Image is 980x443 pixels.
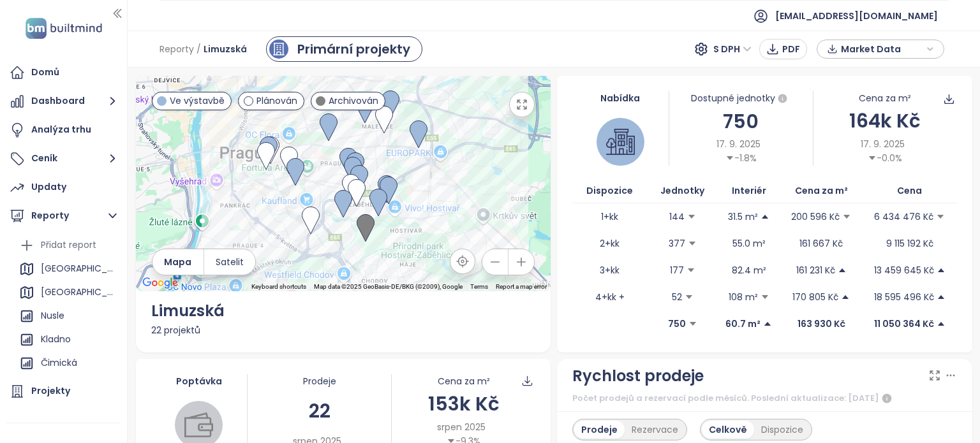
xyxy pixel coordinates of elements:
[151,323,536,337] div: 22 projektů
[139,275,181,291] img: Google
[668,317,686,331] p: 750
[796,263,835,277] p: 161 231 Kč
[314,283,463,290] span: Map data ©2025 GeoBasis-DE/BKG (©2009), Google
[392,389,535,419] div: 153k Kč
[669,210,685,224] p: 144
[184,410,213,439] img: wallet
[669,236,685,251] p: 377
[139,275,181,291] a: Open this area in Google Maps (opens a new window)
[572,91,669,105] div: Nabídka
[716,137,761,151] span: 17. 9. 2025
[574,421,625,439] div: Prodeje
[438,374,490,388] div: Cena za m²
[204,249,255,275] button: Satelit
[16,306,117,326] div: Nusle
[780,178,863,203] th: Cena za m²
[437,420,486,434] span: srpen 2025
[6,146,121,171] button: Ceník
[886,236,933,251] p: 9 115 192 Kč
[868,154,877,163] span: caret-down
[859,91,911,105] div: Cena za m²
[297,40,410,59] div: Primární projekty
[672,290,682,304] p: 52
[256,94,297,108] span: Plánován
[685,293,694,301] span: caret-down
[874,290,934,304] p: 18 595 496 Kč
[754,421,810,439] div: Dispozice
[728,210,758,224] p: 31.5 m²
[838,266,847,275] span: caret-up
[41,237,96,253] div: Přidat report
[761,293,769,301] span: caret-down
[725,317,761,331] p: 60.7 m²
[732,263,766,277] p: 82.4 m²
[647,178,718,203] th: Jednotky
[329,94,378,108] span: Archivován
[41,331,71,347] div: Kladno
[791,210,840,224] p: 200 596 Kč
[16,353,117,374] div: Čimická
[572,203,647,230] td: 1+kk
[824,40,937,59] div: button
[813,106,957,136] div: 164k Kč
[16,259,117,279] div: [GEOGRAPHIC_DATA]
[41,355,77,371] div: Čimická
[16,282,117,303] div: [GEOGRAPHIC_DATA]
[6,60,121,85] a: Domů
[152,249,204,275] button: Mapa
[572,364,704,388] div: Rychlost prodeje
[937,266,946,275] span: caret-up
[204,38,247,61] span: Limuzská
[669,91,813,106] div: Dostupné jednotky
[792,290,838,304] p: 170 805 Kč
[725,151,757,165] div: -1.8%
[16,330,117,350] div: Kladno
[151,374,248,388] div: Poptávka
[759,39,807,59] button: PDF
[763,319,772,328] span: caret-up
[606,127,635,156] img: house
[688,319,697,328] span: caret-down
[41,308,64,324] div: Nusle
[729,290,758,304] p: 108 m²
[841,40,923,59] span: Market Data
[572,391,957,406] div: Počet prodejů a rezervací podle měsíců. Poslední aktualizace: [DATE]
[170,94,225,108] span: Ve výstavbě
[841,293,850,301] span: caret-up
[718,178,780,203] th: Interiér
[798,317,845,331] p: 163 930 Kč
[775,1,938,31] span: [EMAIL_ADDRESS][DOMAIN_NAME]
[6,379,121,404] a: Projekty
[160,38,194,61] span: Reporty
[572,178,647,203] th: Dispozice
[725,154,734,163] span: caret-down
[31,383,70,399] div: Projekty
[151,299,536,323] div: Limuzská
[842,212,851,221] span: caret-down
[248,374,391,388] div: Prodeje
[702,421,754,439] div: Celkově
[6,175,121,200] a: Updaty
[782,42,800,56] span: PDF
[22,15,106,41] img: logo
[31,64,59,80] div: Domů
[164,255,191,269] span: Mapa
[16,235,117,256] div: Přidat report
[874,210,933,224] p: 6 434 476 Kč
[799,236,843,251] p: 161 667 Kč
[670,263,684,277] p: 177
[41,261,114,277] div: [GEOGRAPHIC_DATA]
[470,283,488,290] a: Terms (opens in new tab)
[41,284,114,300] div: [GEOGRAPHIC_DATA]
[197,38,201,61] span: /
[687,212,696,221] span: caret-down
[874,317,934,331] p: 11 050 364 Kč
[625,421,685,439] div: Rezervace
[863,178,956,203] th: Cena
[936,212,945,221] span: caret-down
[266,36,422,62] a: primary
